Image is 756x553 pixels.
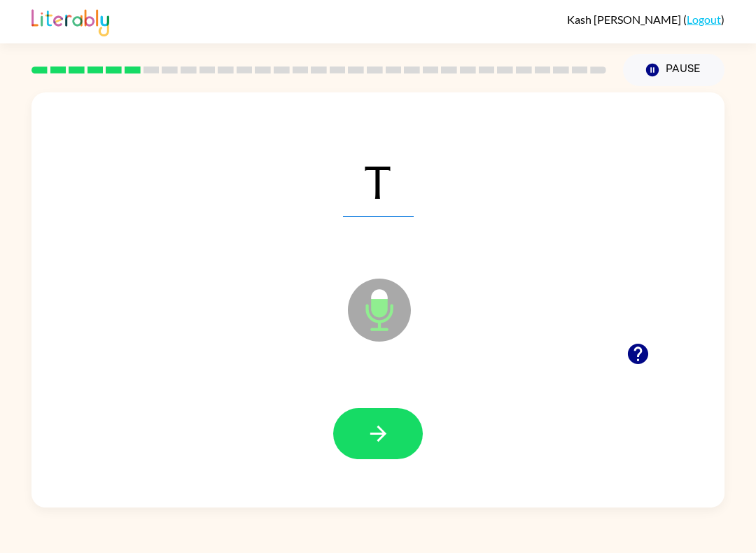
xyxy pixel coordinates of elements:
[343,144,414,217] span: T
[623,54,724,86] button: Pause
[567,13,683,26] span: Kash [PERSON_NAME]
[568,351,708,491] video: Your browser must support playing .mp4 files to use Literably. Please try using another browser.
[567,13,724,26] div: ( )
[31,6,109,36] img: Literably
[687,13,721,26] a: Logout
